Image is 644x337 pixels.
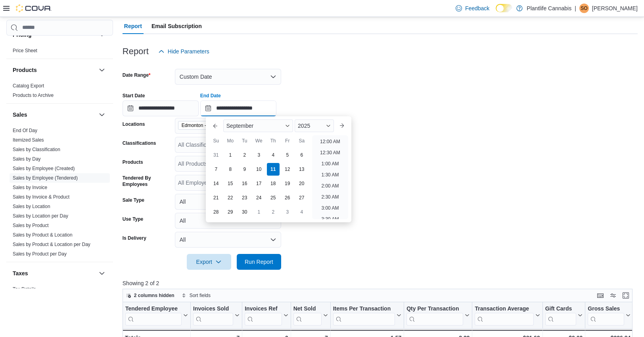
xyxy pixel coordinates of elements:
[267,191,280,204] div: day-25
[475,305,540,325] button: Transaction Average
[592,4,638,13] p: [PERSON_NAME]
[13,185,47,190] a: Sales by Invoice
[125,305,188,325] button: Tendered Employee
[13,128,37,133] a: End Of Day
[190,292,211,299] span: Sort fields
[253,163,265,176] div: day-10
[210,134,222,147] div: Su
[210,177,222,190] div: day-14
[245,305,282,312] div: Invoices Ref
[318,203,342,213] li: 3:00 AM
[13,111,96,119] button: Sales
[13,241,90,248] span: Sales by Product & Location per Day
[6,126,113,262] div: Sales
[192,254,226,270] span: Export
[182,121,243,129] span: Edmonton - [PERSON_NAME]
[13,194,69,200] a: Sales by Invoice & Product
[318,170,342,180] li: 1:30 AM
[178,121,253,130] span: Edmonton - Terra Losa
[13,165,75,172] span: Sales by Employee (Created)
[238,149,251,161] div: day-2
[545,305,576,312] div: Gift Cards
[406,305,470,325] button: Qty Per Transaction
[224,177,237,190] div: day-15
[318,192,342,202] li: 2:30 AM
[545,305,583,325] button: Gift Cards
[295,177,308,190] div: day-20
[293,305,321,325] div: Net Sold
[175,194,281,210] button: All
[13,242,90,247] a: Sales by Product & Location per Day
[13,269,28,277] h3: Taxes
[13,83,44,89] span: Catalog Export
[475,305,533,312] div: Transaction Average
[13,92,54,98] span: Products to Archive
[123,72,151,78] label: Date Range
[406,305,463,312] div: Qty Per Transaction
[13,137,44,143] a: Itemized Sales
[581,4,587,13] span: SO
[238,163,251,176] div: day-9
[406,305,463,325] div: Qty Per Transaction
[281,206,294,218] div: day-3
[178,291,214,300] button: Sort fields
[333,305,395,312] div: Items Per Transaction
[253,134,265,147] div: We
[295,149,308,161] div: day-6
[210,149,222,161] div: day-31
[13,66,37,74] h3: Products
[496,12,496,13] span: Dark Mode
[295,119,334,132] div: Button. Open the year selector. 2025 is currently selected.
[608,291,618,300] button: Display options
[210,206,222,218] div: day-28
[209,148,309,219] div: September, 2025
[151,18,202,34] span: Email Subscription
[123,291,178,300] button: 2 columns hidden
[293,305,328,325] button: Net Sold
[475,305,533,325] div: Transaction Average
[13,184,47,191] span: Sales by Invoice
[175,232,281,248] button: All
[13,156,41,162] a: Sales by Day
[123,140,156,146] label: Classifications
[123,100,199,116] input: Press the down key to open a popover containing a calendar.
[210,163,222,176] div: day-7
[281,163,294,176] div: day-12
[13,223,49,228] a: Sales by Product
[124,18,142,34] span: Report
[318,214,342,224] li: 3:30 AM
[13,111,27,119] h3: Sales
[97,269,107,278] button: Taxes
[545,305,576,325] div: Gift Card Sales
[13,147,60,152] a: Sales by Classification
[579,4,589,13] div: Shaylene Orbeck
[123,235,146,241] label: Is Delivery
[13,146,60,153] span: Sales by Classification
[224,191,237,204] div: day-22
[200,93,221,99] label: End Date
[465,4,489,12] span: Feedback
[224,206,237,218] div: day-29
[226,123,253,129] span: September
[295,134,308,147] div: Sa
[193,305,233,312] div: Invoices Sold
[335,119,348,132] button: Next month
[588,305,624,312] div: Gross Sales
[13,286,36,292] a: Tax Details
[209,119,222,132] button: Previous Month
[13,251,67,257] span: Sales by Product per Day
[281,134,294,147] div: Fr
[267,134,280,147] div: Th
[245,305,288,325] button: Invoices Ref
[97,110,107,119] button: Sales
[210,191,222,204] div: day-21
[267,149,280,161] div: day-4
[223,119,293,132] div: Button. Open the month selector. September is currently selected.
[123,47,149,56] h3: Report
[6,46,113,59] div: Pricing
[295,206,308,218] div: day-4
[193,305,240,325] button: Invoices Sold
[13,203,50,210] span: Sales by Location
[13,213,68,219] a: Sales by Location per Day
[200,100,276,116] input: Press the down key to enter a popover containing a calendar. Press the escape key to close the po...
